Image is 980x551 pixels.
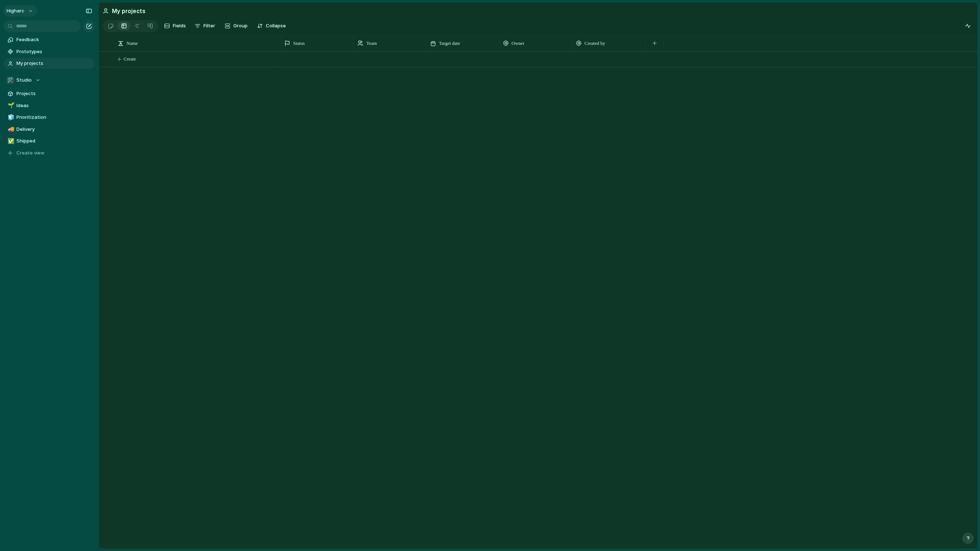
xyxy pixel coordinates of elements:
[7,126,14,133] button: 🚚
[439,40,460,47] span: Target date
[112,7,145,15] h2: My projects
[16,48,92,55] span: Prototypes
[16,60,92,67] span: My projects
[366,40,377,47] span: Team
[16,102,92,109] span: Ideas
[4,148,95,159] button: Create view
[266,22,286,30] span: Collapse
[7,114,14,121] button: 🧊
[173,22,186,30] span: Fields
[16,90,92,97] span: Projects
[233,22,248,30] span: Group
[7,102,14,109] button: 🌱
[16,149,44,157] span: Create view
[512,40,524,47] span: Owner
[3,5,37,17] button: higharc
[4,124,95,135] a: 🚚Delivery
[254,20,289,32] button: Collapse
[4,136,95,146] a: ✅Shipped
[7,7,24,15] span: higharc
[161,20,189,32] button: Fields
[4,100,95,111] a: 🌱Ideas
[16,114,92,121] span: Prioritization
[7,77,14,84] div: 🛠️
[8,101,13,110] div: 🌱
[221,20,251,32] button: Group
[4,34,95,45] a: Feedback
[8,125,13,133] div: 🚚
[4,88,95,99] a: Projects
[293,40,305,47] span: Status
[124,55,136,63] span: Create
[584,40,605,47] span: Created by
[203,22,215,30] span: Filter
[4,58,95,69] a: My projects
[16,126,92,133] span: Delivery
[4,46,95,57] a: Prototypes
[4,75,95,86] button: 🛠️Studio
[7,137,14,145] button: ✅
[8,113,13,122] div: 🧊
[16,77,32,84] span: Studio
[16,36,92,43] span: Feedback
[127,40,138,47] span: Name
[8,137,13,145] div: ✅
[4,112,95,123] a: 🧊Prioritization
[192,20,218,32] button: Filter
[16,137,92,145] span: Shipped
